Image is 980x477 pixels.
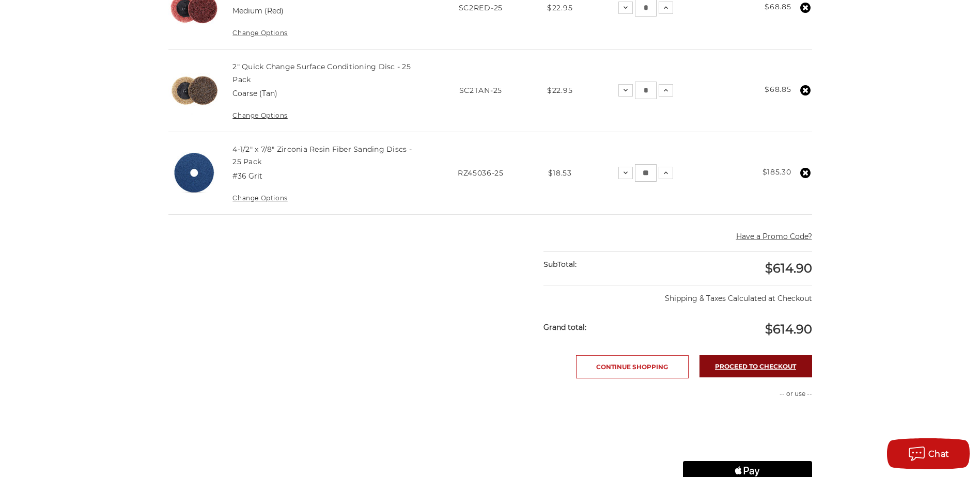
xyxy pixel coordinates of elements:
[459,3,503,12] span: SC2RED-25
[763,167,791,177] strong: $185.30
[547,3,572,12] span: $22.95
[232,171,262,182] dd: #36 Grit
[887,438,970,469] button: Chat
[765,85,791,94] strong: $68.85
[168,148,220,199] img: 4-1/2" zirc resin fiber disc
[635,164,657,182] input: 4-1/2" x 7/8" Zirconia Resin Fiber Sanding Discs - 25 Pack Quantity:
[232,62,411,84] a: 2" Quick Change Surface Conditioning Disc - 25 Pack
[458,168,504,178] span: RZ45036-25
[168,65,220,117] img: 2" Quick Change Surface Conditioning Disc - 25 Pack
[699,355,812,377] a: Proceed to checkout
[232,6,284,17] dd: Medium (Red)
[543,323,586,332] strong: Grand total:
[543,252,678,277] div: SubTotal:
[683,389,812,399] p: -- or use --
[232,88,277,99] dd: Coarse (Tan)
[765,2,791,11] strong: $68.85
[576,355,689,378] a: Continue Shopping
[928,449,950,459] span: Chat
[232,29,287,37] a: Change Options
[635,82,657,99] input: 2" Quick Change Surface Conditioning Disc - 25 Pack Quantity:
[683,409,812,430] iframe: PayPal-paypal
[683,435,812,456] iframe: PayPal-paylater
[765,322,812,337] span: $614.90
[765,261,812,276] span: $614.90
[547,86,572,95] span: $22.95
[543,285,812,304] p: Shipping & Taxes Calculated at Checkout
[232,145,412,166] a: 4-1/2" x 7/8" Zirconia Resin Fiber Sanding Discs - 25 Pack
[548,168,572,178] span: $18.53
[736,231,812,242] button: Have a Promo Code?
[459,86,502,95] span: SC2TAN-25
[232,112,287,119] a: Change Options
[232,194,287,202] a: Change Options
